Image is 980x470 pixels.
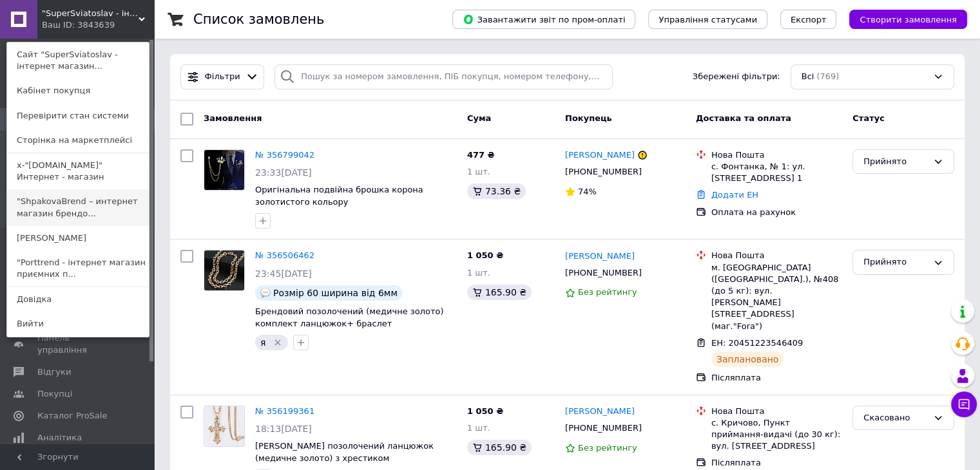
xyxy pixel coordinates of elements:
[204,149,245,191] a: Фото товару
[863,155,928,169] div: Прийнято
[711,352,784,367] div: Заплановано
[467,423,490,433] span: 1 шт.
[255,185,423,207] a: Оригінальна подвійна брошка корона золотистого кольору
[711,406,842,417] div: Нова Пошта
[7,79,149,103] a: Кабінет покупця
[260,288,271,298] img: :speech_balloon:
[7,153,149,189] a: x-"[DOMAIN_NAME]" Интернет - магазин
[648,10,767,29] button: Управління статусами
[467,406,503,416] span: 1 050 ₴
[578,443,637,453] span: Без рейтингу
[780,10,837,29] button: Експорт
[255,250,314,260] a: № 356506462
[255,268,312,279] span: 23:45[DATE]
[204,406,245,447] a: Фото товару
[711,338,803,348] span: ЕН: 20451223546409
[204,150,244,190] img: Фото товару
[193,12,324,27] h1: Список замовлень
[711,372,842,384] div: Післяплата
[463,14,625,25] span: Завантажити звіт по пром-оплаті
[711,149,842,161] div: Нова Пошта
[255,306,443,328] a: Брендовий позолочений (медичне золото) комплект ланцюжок+ браслет
[711,417,842,453] div: с. Кричово, Пункт приймання-видачі (до 30 кг): вул. [STREET_ADDRESS]
[711,190,758,200] a: Додати ЕН
[7,287,149,312] a: Довідка
[849,10,967,29] button: Створити замовлення
[204,250,245,291] a: Фото товару
[7,226,149,250] a: [PERSON_NAME]
[711,207,842,218] div: Оплата на рахунок
[562,420,644,437] div: [PHONE_NUMBER]
[204,406,244,446] img: Фото товару
[711,161,842,184] div: с. Фонтанка, № 1: ул. [STREET_ADDRESS] 1
[467,150,495,160] span: 477 ₴
[7,312,149,336] a: Вийти
[852,113,885,123] span: Статус
[565,113,612,123] span: Покупець
[204,250,244,290] img: Фото товару
[565,149,635,162] a: [PERSON_NAME]
[255,406,314,416] a: № 356199361
[255,424,312,434] span: 18:13[DATE]
[205,71,240,83] span: Фільтри
[7,128,149,153] a: Сторінка на маркетплейсі
[562,265,644,281] div: [PHONE_NUMBER]
[467,113,491,123] span: Cума
[696,113,791,123] span: Доставка та оплата
[42,8,139,19] span: "SuperSviatoslav - інтернет магазин суперових подарунків"
[578,287,637,297] span: Без рейтингу
[467,250,503,260] span: 1 050 ₴
[7,189,149,225] a: "ShpakovaBrend – интернет магазин брендо...
[711,457,842,469] div: Післяплата
[565,406,635,418] a: [PERSON_NAME]
[802,71,814,83] span: Всі
[273,337,283,348] svg: Видалити мітку
[273,288,398,298] span: Розмір 60 ширина від 6мм
[860,15,957,24] span: Створити замовлення
[836,14,967,24] a: Створити замовлення
[467,183,526,199] div: 73.36 ₴
[7,250,149,287] a: "Porttrend - інтернет магазин приємних п...
[467,440,532,455] div: 165.90 ₴
[37,366,71,378] span: Відгуки
[204,113,262,123] span: Замовлення
[255,167,312,178] span: 23:33[DATE]
[37,410,107,422] span: Каталог ProSale
[711,262,842,332] div: м. [GEOGRAPHIC_DATA] ([GEOGRAPHIC_DATA].), №408 (до 5 кг): вул. [PERSON_NAME][STREET_ADDRESS] (ма...
[37,432,82,444] span: Аналітика
[7,42,149,79] a: Сайт "SuperSviatoslav - інтернет магазин...
[951,391,977,417] button: Чат з покупцем
[274,64,613,89] input: Пошук за номером замовлення, ПІБ покупця, номером телефону, Email, номером накладної
[863,411,928,425] div: Скасовано
[37,388,72,400] span: Покупці
[255,150,314,160] a: № 356799042
[816,71,839,81] span: (769)
[467,268,490,277] span: 1 шт.
[452,10,635,29] button: Завантажити звіт по пром-оплаті
[791,15,827,24] span: Експорт
[578,187,597,196] span: 74%
[7,104,149,128] a: Перевірити стан системи
[467,285,532,300] div: 165.90 ₴
[863,256,928,269] div: Прийнято
[658,15,757,24] span: Управління статусами
[42,19,96,31] div: Ваш ID: 3843639
[693,71,780,83] span: Збережені фільтри:
[562,164,644,180] div: [PHONE_NUMBER]
[565,250,635,263] a: [PERSON_NAME]
[37,332,119,355] span: Панель управління
[467,167,490,176] span: 1 шт.
[255,441,434,463] a: [PERSON_NAME] позолочений ланцюжок (медичне золото) з хрестиком
[711,250,842,261] div: Нова Пошта
[260,337,265,348] span: я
